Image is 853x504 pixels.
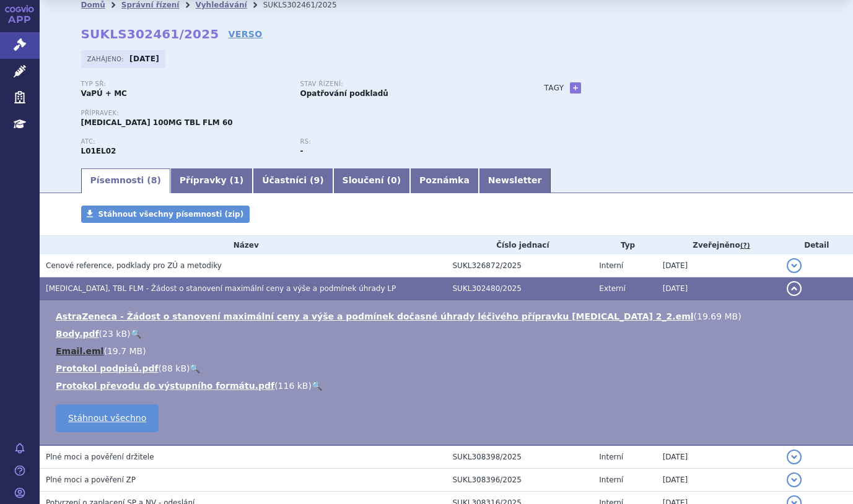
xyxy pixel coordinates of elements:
span: 1 [234,175,240,185]
li: ( ) [56,328,841,340]
td: [DATE] [657,254,781,277]
th: Zveřejněno [657,236,781,254]
td: [DATE] [657,445,781,469]
a: 🔍 [190,363,200,373]
strong: VaPÚ + MC [81,89,127,98]
strong: AKALABRUTINIB [81,147,116,155]
span: Plné moci a pověření ZP [46,476,136,484]
abbr: (?) [740,241,750,250]
h3: Tagy [545,80,564,95]
span: 19.69 MB [697,311,738,321]
span: 0 [391,175,397,185]
li: ( ) [56,362,841,375]
a: Sloučení (0) [333,168,410,193]
a: 🔍 [312,381,322,391]
strong: SUKLS302461/2025 [81,27,219,41]
a: Newsletter [479,168,551,193]
td: SUKL308398/2025 [447,445,593,469]
p: RS: [300,138,507,146]
p: Stav řízení: [300,80,507,88]
p: Typ SŘ: [81,80,288,88]
span: Plné moci a pověření držitele [46,453,154,461]
strong: - [300,147,304,155]
a: Správní řízení [121,1,180,9]
a: 🔍 [131,329,141,339]
a: VERSO [228,28,262,40]
span: Interní [599,261,623,270]
a: Protokol podpisů.pdf [56,363,159,373]
span: 19.7 MB [107,346,142,356]
a: Stáhnout všechny písemnosti (zip) [81,206,250,223]
span: 8 [151,175,157,185]
a: Body.pdf [56,329,99,339]
td: SUKL308396/2025 [447,469,593,492]
a: AstraZeneca - Žádost o stanovení maximální ceny a výše a podmínek dočasné úhrady léčivého příprav... [56,311,694,321]
th: Detail [781,236,853,254]
span: 88 kB [162,363,186,373]
button: detail [787,281,802,296]
li: ( ) [56,345,841,357]
span: Interní [599,476,623,484]
th: Typ [593,236,656,254]
span: Externí [599,284,625,293]
td: SUKL302480/2025 [447,277,593,300]
a: + [570,82,581,93]
button: detail [787,258,802,273]
span: [MEDICAL_DATA] 100MG TBL FLM 60 [81,118,233,127]
li: ( ) [56,380,841,392]
span: 23 kB [102,329,127,339]
a: Písemnosti (8) [81,168,170,193]
a: Protokol převodu do výstupního formátu.pdf [56,381,274,391]
button: detail [787,472,802,487]
button: detail [787,450,802,464]
a: Účastníci (9) [253,168,333,193]
td: [DATE] [657,277,781,300]
a: Stáhnout všechno [56,404,159,432]
span: 9 [313,175,320,185]
a: Vyhledávání [195,1,247,9]
a: Přípravky (1) [170,168,253,193]
th: Číslo jednací [447,236,593,254]
p: Přípravek: [81,110,520,117]
strong: Opatřování podkladů [300,89,388,98]
a: Poznámka [410,168,479,193]
a: Domů [81,1,105,9]
span: Cenové reference, podklady pro ZÚ a metodiky [46,261,222,270]
th: Název [40,236,447,254]
span: Zahájeno: [87,54,126,64]
span: Interní [599,453,623,461]
strong: [DATE] [129,54,159,63]
td: [DATE] [657,469,781,492]
span: 116 kB [278,381,308,391]
p: ATC: [81,138,288,146]
td: SUKL326872/2025 [447,254,593,277]
a: Email.eml [56,346,103,356]
span: CALQUENCE, TBL FLM - Žádost o stanovení maximální ceny a výše a podmínek úhrady LP [46,284,396,293]
li: ( ) [56,310,841,323]
span: Stáhnout všechny písemnosti (zip) [98,210,244,219]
